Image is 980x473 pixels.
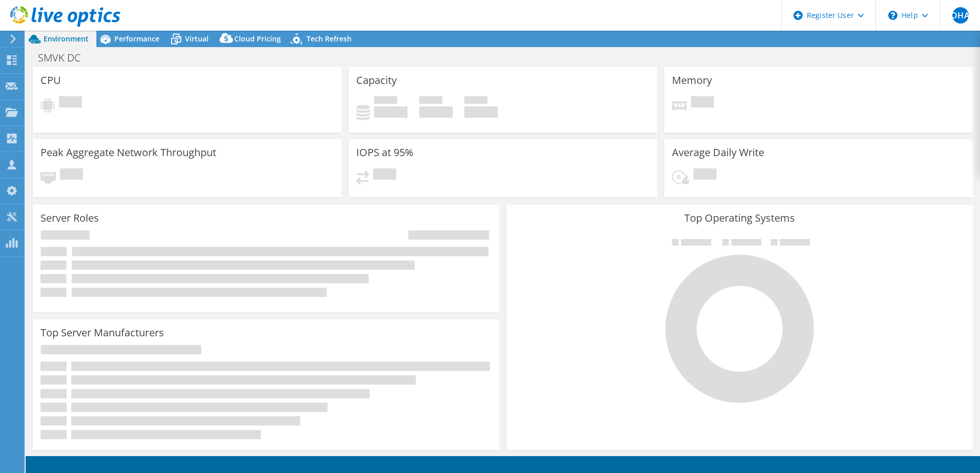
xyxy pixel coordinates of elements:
h3: Memory [672,75,712,86]
span: Performance [114,34,159,44]
h4: 0 GiB [374,106,407,118]
h4: 0 GiB [464,106,498,118]
span: Tech Refresh [307,34,352,44]
h3: Peak Aggregate Network Throughput [40,147,216,158]
span: Pending [59,96,82,110]
h3: Top Server Manufacturers [40,327,164,338]
h3: IOPS at 95% [356,147,414,158]
h4: 0 GiB [419,106,453,118]
span: Pending [373,168,396,182]
span: Total [464,96,487,106]
h3: Server Roles [40,212,99,224]
span: Cloud Pricing [234,34,281,44]
h3: Average Daily Write [672,147,764,158]
span: Pending [60,168,83,182]
span: Virtual [185,34,209,44]
h3: Capacity [356,75,397,86]
span: Pending [691,96,714,110]
span: Environment [44,34,89,44]
h3: CPU [40,75,61,86]
h3: Top Operating Systems [514,212,965,224]
h1: SMVK DC [33,52,96,63]
svg: \n [888,11,897,20]
span: Pending [693,168,717,182]
span: Used [374,96,397,106]
span: Free [419,96,442,106]
span: OHA [952,7,969,24]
